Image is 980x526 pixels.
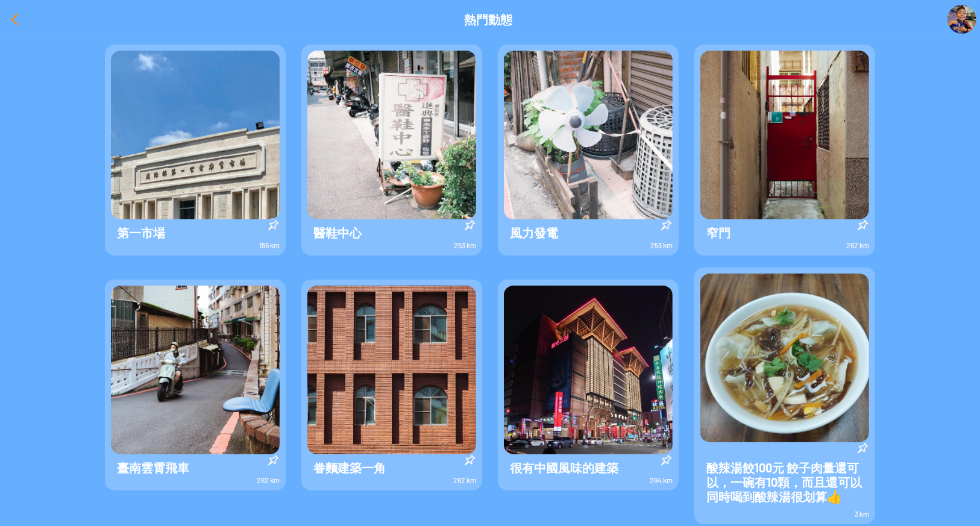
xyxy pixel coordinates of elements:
[453,476,476,484] span: 262 km
[111,51,280,219] img: Visruth.jpg not found
[650,241,673,249] span: 253 km
[855,510,869,518] span: 3 km
[700,51,869,219] img: Visruth.jpg not found
[947,5,976,34] img: Visruth.jpg not found
[504,51,673,219] img: Visruth.jpg not found
[846,241,869,249] span: 262 km
[454,241,476,249] span: 253 km
[111,454,195,481] span: 臺南雲霄飛車
[504,286,673,454] img: Visruth.jpg not found
[259,241,280,249] span: 155 km
[700,274,869,442] img: Visruth.jpg not found
[307,219,368,246] span: 醫鞋中心
[307,454,392,481] span: 眷麵建築一角
[650,476,673,484] span: 264 km
[111,286,280,454] img: Visruth.jpg not found
[257,476,280,484] span: 262 km
[307,286,476,454] img: Visruth.jpg not found
[504,219,564,246] span: 風力發電
[307,51,476,219] img: Visruth.jpg not found
[464,12,512,27] p: 熱門動態
[504,454,624,481] span: 很有中國風味的建築
[111,219,171,246] span: 第一市場
[700,219,737,246] span: 窄門
[700,454,869,510] span: 酸辣湯餃100元 餃子肉量還可以，一碗有10顆，而且還可以同時喝到酸辣湯很划算👍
